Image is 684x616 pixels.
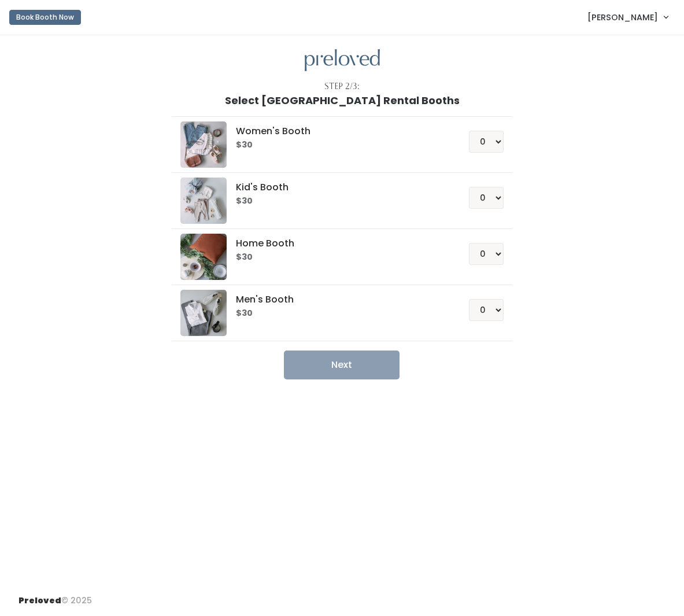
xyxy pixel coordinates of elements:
[236,253,441,262] h6: $30
[284,351,400,379] button: Next
[236,182,441,193] h5: Kid's Booth
[225,95,460,106] h1: Select [GEOGRAPHIC_DATA] Rental Booths
[576,5,679,29] a: [PERSON_NAME]
[236,309,441,318] h6: $30
[180,234,227,280] img: preloved logo
[180,178,227,224] img: preloved logo
[236,238,441,249] h5: Home Booth
[236,197,441,206] h6: $30
[19,595,61,606] span: Preloved
[9,10,81,25] button: Book Booth Now
[236,126,441,137] h5: Women's Booth
[180,121,227,168] img: preloved logo
[305,49,380,72] img: preloved logo
[236,294,441,305] h5: Men's Booth
[236,141,441,150] h6: $30
[9,5,81,30] a: Book Booth Now
[324,80,360,93] div: Step 2/3:
[19,585,92,607] div: © 2025
[587,11,658,24] span: [PERSON_NAME]
[180,290,227,336] img: preloved logo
